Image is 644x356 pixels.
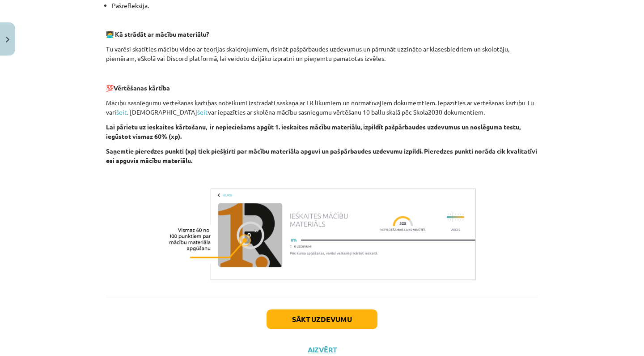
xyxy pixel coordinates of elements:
a: šeit [116,108,127,116]
img: icon-close-lesson-0947bae3869378f0d4975bcd49f059093ad1ed9edebbc8119c70593378902aed.svg [6,37,9,43]
button: Sākt uzdevumu [267,309,377,329]
button: Aizvērt [305,345,339,354]
a: šeit [197,108,208,116]
p: Tu varēsi skatīties mācību video ar teorijas skaidrojumiem, risināt pašpārbaudes uzdevumus un pār... [106,44,538,63]
li: Pašrefleksija. [112,1,538,10]
p: 💯 [106,83,538,93]
strong: Saņemtie pieredzes punkti (xp) tiek piešķirti par mācību materiāla apguvi un pašpārbaudes uzdevum... [106,147,537,164]
p: Mācību sasniegumu vērtēšanas kārtības noteikumi izstrādāti saskaņā ar LR likumiem un normatīvajie... [106,98,538,117]
strong: Lai pārietu uz ieskaites kārtošanu, ir nepieciešams apgūt 1. ieskaites mācību materiālu, izpildīt... [106,123,521,140]
strong: Vērtēšanas kārtība [114,84,170,92]
strong: 🧑‍💻 Kā strādāt ar mācību materiālu? [106,30,209,38]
